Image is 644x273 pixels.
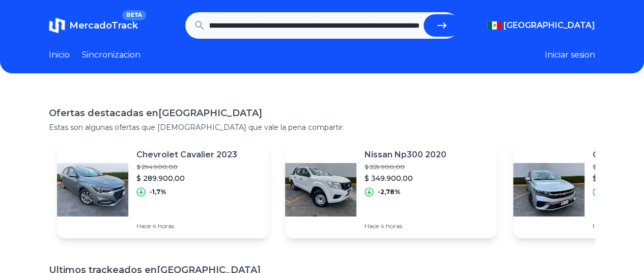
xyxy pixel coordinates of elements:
img: MercadoTrack [49,17,65,34]
span: [GEOGRAPHIC_DATA] [503,19,595,32]
img: Featured image [57,154,128,225]
a: Featured imageChevrolet Cavalier 2023$ 294.900,00$ 289.900,00-1,7%Hace 4 horas [57,141,269,238]
p: $ 349.900,00 [365,173,446,183]
p: $ 294.900,00 [136,163,237,171]
p: Nissan Np300 2020 [365,149,446,161]
a: Sincronizacion [82,49,141,61]
a: Inicio [49,49,70,61]
p: -1,7% [150,188,166,196]
p: Hace 4 horas [136,222,237,230]
a: MercadoTrackBETA [49,17,138,34]
button: [GEOGRAPHIC_DATA] [487,19,595,32]
button: Iniciar sesion [545,49,595,61]
img: Mexico [487,21,501,30]
span: MercadoTrack [69,20,138,31]
h1: Ofertas destacadas en [GEOGRAPHIC_DATA] [49,106,595,120]
a: Featured imageNissan Np300 2020$ 359.900,00$ 349.900,00-2,78%Hace 4 horas [285,141,497,238]
img: Featured image [513,154,584,225]
span: BETA [122,10,146,20]
p: -2,78% [378,188,401,196]
img: Featured image [285,154,356,225]
p: $ 359.900,00 [365,163,446,171]
p: Hace 4 horas [365,222,446,230]
p: Chevrolet Cavalier 2023 [136,149,237,161]
p: $ 289.900,00 [136,173,237,183]
p: Estas son algunas ofertas que [DEMOGRAPHIC_DATA] que vale la pena compartir. [49,122,595,132]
